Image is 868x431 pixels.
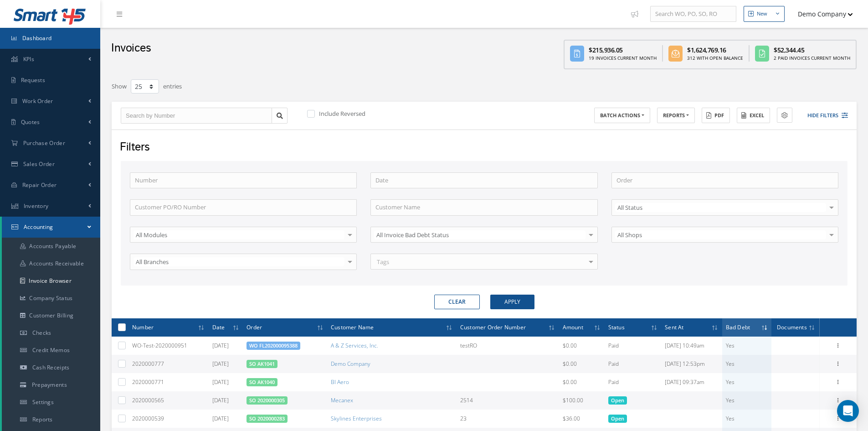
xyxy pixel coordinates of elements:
span: Sales Order [23,160,55,168]
span: Open [608,396,627,405]
a: Cash Receipts [2,359,100,376]
span: All Invoice Bad Debt Status [374,230,585,239]
span: Customer Order Number [460,322,526,331]
a: Accounts Payable [2,238,100,255]
div: $215,936.05 [589,45,657,55]
span: Bad Debt [726,322,750,331]
input: Date [370,172,597,189]
div: $1,624,769.16 [687,45,743,55]
span: Status [608,322,625,331]
label: entries [163,78,182,91]
div: Include Reversed [305,109,484,120]
button: Demo Company [789,5,853,23]
input: Order [611,172,838,189]
a: BI Aero [331,378,349,386]
td: Yes [722,410,772,428]
a: Demo Company [331,360,370,368]
span: Credit Memos [32,346,70,354]
button: Clear [434,295,480,309]
div: 2 Paid Invoices Current Month [774,55,850,62]
span: All Branches [134,257,344,266]
a: Invoice Browser [2,272,100,290]
span: Number [132,322,154,331]
td: Yes [722,373,772,391]
button: Apply [490,295,534,309]
button: Excel [737,108,770,124]
span: KPIs [23,55,34,63]
a: Credit Memos [2,342,100,359]
td: $0.00 [559,355,605,373]
span: All Status [615,203,826,212]
div: $52,344.45 [774,45,850,55]
span: Paid [608,378,619,386]
span: Open [608,415,627,423]
button: PDF [702,108,730,124]
a: SO 2020000283 [249,415,285,422]
a: Reports [2,411,100,428]
input: Number [130,172,357,189]
span: Paid [608,360,619,368]
a: Accounting [2,217,100,238]
td: $36.00 [559,410,605,428]
td: $0.00 [559,373,605,391]
span: 2020000565 [132,396,164,404]
span: Prepayments [32,381,67,389]
td: Yes [722,391,772,410]
span: Repair Order [22,181,57,189]
a: Accounts Receivable [2,255,100,272]
a: Prepayments [2,376,100,394]
td: 23 [457,410,559,428]
div: 19 Invoices Current Month [589,55,657,62]
td: [DATE] 09:37am [661,373,722,391]
span: Quotes [21,118,40,126]
a: SO 2020000305 [249,397,285,404]
span: Requests [21,76,45,84]
td: [DATE] [209,391,243,410]
button: REPORTS [657,108,695,124]
div: Open Intercom Messenger [837,400,859,422]
span: Date [212,322,225,331]
button: New [744,6,785,22]
span: Dashboard [22,34,52,42]
div: New [757,10,767,18]
td: [DATE] [209,373,243,391]
span: Order [247,322,262,331]
span: Work Order [22,97,53,105]
a: Checks [2,324,100,342]
span: Sent At [665,322,683,331]
button: BATCH ACTIONS [594,108,650,124]
a: Customer Billing [2,307,100,324]
span: Inventory [24,202,49,210]
a: SO AK1040 [249,379,275,385]
input: Customer Name [370,199,597,216]
a: Skylines Enterprises [331,415,382,422]
span: WO-Test-2020000951 [132,342,187,349]
a: Company Status [2,290,100,307]
a: WO FL202000095388 [249,342,298,349]
td: Yes [722,337,772,355]
span: All Shops [615,230,826,239]
span: Purchase Order [23,139,65,147]
span: Customer Name [331,322,374,331]
button: Hide Filters [799,108,848,123]
span: Documents [777,322,807,331]
span: Reports [32,415,53,423]
label: Show [112,78,127,91]
td: $100.00 [559,391,605,410]
input: Search WO, PO, SO, RO [650,6,736,22]
a: Mecanex [331,396,353,404]
td: testRO [457,337,559,355]
input: Customer PO/RO Number [130,199,357,216]
span: Tags [375,258,389,267]
div: Filters [113,139,853,156]
span: Cash Receipts [32,363,70,371]
span: Settings [32,398,54,406]
span: Accounting [24,223,53,231]
td: 2514 [457,391,559,410]
td: [DATE] [209,410,243,428]
td: [DATE] [209,355,243,373]
label: Include Reversed [317,109,365,118]
td: [DATE] 10:49am [661,337,722,355]
td: [DATE] 12:53pm [661,355,722,373]
span: 2020000777 [132,360,164,368]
